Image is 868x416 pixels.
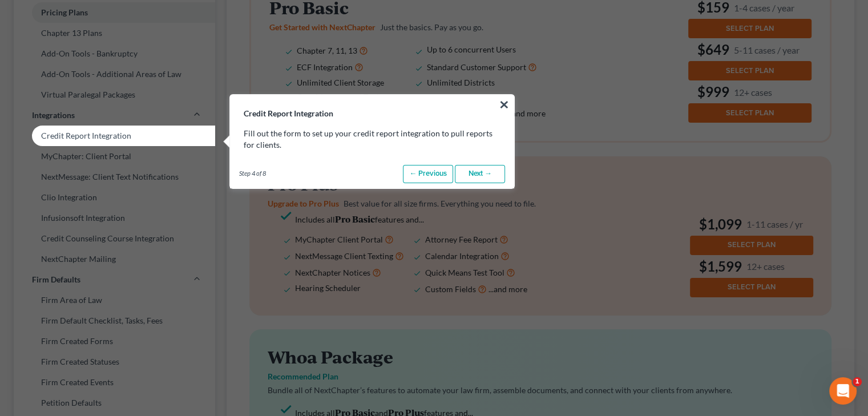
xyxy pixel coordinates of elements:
button: × [499,95,510,114]
p: Fill out the form to set up your credit report integration to pull reports for clients. [244,128,500,151]
iframe: Intercom live chat [829,377,857,405]
span: 1 [853,377,862,386]
h3: Credit Report Integration [230,95,514,119]
a: Credit Report Integration [14,126,215,146]
span: Step 4 of 8 [239,169,266,178]
a: ← Previous [403,165,453,183]
a: Next → [455,165,505,183]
